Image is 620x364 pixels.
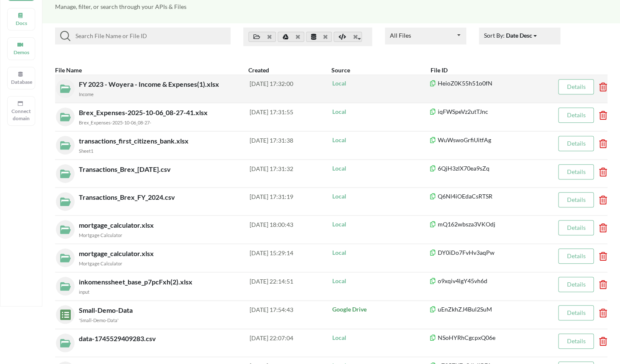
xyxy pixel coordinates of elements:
[558,192,594,207] button: Details
[56,220,71,235] img: localFileIcon.eab6d1cc.svg
[55,66,82,74] b: File Name
[79,108,209,116] span: Brex_Expenses-2025-10-06_08-27-41.xlsx
[11,78,31,85] p: Database
[56,192,71,207] img: localFileIcon.eab6d1cc.svg
[332,305,429,314] p: Google Drive
[250,334,331,352] div: [DATE] 22:07:04
[248,66,269,74] b: Created
[558,248,594,264] button: Details
[79,221,156,229] span: mortgage_calculator.xlsx
[429,108,548,116] p: iqFWSpeVz2utTJnc
[56,277,71,292] img: localFileIcon.eab6d1cc.svg
[79,232,122,238] small: Mortgage Calculator
[558,108,594,123] button: Details
[429,220,548,229] p: mQ162wbsza3VKOdj
[332,108,429,116] p: Local
[79,80,221,88] span: FY 2023 - Woyera - Income & Expenses(1).xlsx
[567,196,585,203] a: Details
[79,306,134,314] span: Small-Demo-Data
[250,305,331,324] div: [DATE] 17:54:43
[250,220,331,239] div: [DATE] 18:00:43
[79,165,172,173] span: Transactions_Brex_[DATE].csv
[56,79,71,94] img: localFileIcon.eab6d1cc.svg
[558,277,594,292] button: Details
[558,334,594,349] button: Details
[250,164,331,183] div: [DATE] 17:31:32
[484,32,538,39] span: Sort By:
[431,66,448,74] b: File ID
[79,261,122,266] small: Mortgage Calculator
[79,148,93,154] small: Sheet1
[79,289,89,295] small: input
[567,83,585,90] a: Details
[558,164,594,179] button: Details
[332,248,429,257] p: Local
[567,309,585,316] a: Details
[567,252,585,259] a: Details
[567,224,585,231] a: Details
[558,220,594,235] button: Details
[429,79,548,88] p: HeioZ0K55h51o0fN
[250,248,331,267] div: [DATE] 15:29:14
[332,192,429,201] p: Local
[332,334,429,342] p: Local
[429,164,548,173] p: 6QjH3zlX70ea9sZq
[11,108,31,122] p: Connect domain
[332,164,429,173] p: Local
[558,305,594,320] button: Details
[56,164,71,179] img: localFileIcon.eab6d1cc.svg
[331,66,350,74] b: Source
[79,193,177,201] span: Transactions_Brex_FY_2024.csv
[79,249,156,257] span: mortgage_calculator.xlsx
[70,31,227,41] input: Search File Name or File ID
[56,248,71,263] img: localFileIcon.eab6d1cc.svg
[567,281,585,288] a: Details
[56,334,71,348] img: localFileIcon.eab6d1cc.svg
[567,337,585,345] a: Details
[250,136,331,154] div: [DATE] 17:31:38
[332,220,429,229] p: Local
[56,136,71,151] img: localFileIcon.eab6d1cc.svg
[567,140,585,147] a: Details
[558,136,594,151] button: Details
[79,91,94,97] small: Income
[56,108,71,122] img: localFileIcon.eab6d1cc.svg
[250,108,331,126] div: [DATE] 17:31:55
[429,192,548,201] p: Q6Nl4iOEdaCsRTSR
[11,19,31,27] p: Docs
[250,277,331,295] div: [DATE] 22:14:51
[390,33,411,39] div: All Files
[79,137,190,145] span: transactions_first_citizens_bank.xlsx
[79,120,151,125] small: Brex_Expenses-2025-10-06_08-27-
[429,334,548,342] p: NSoHYRhCgcpxQ06e
[429,305,548,314] p: uEnZkhZJ4Bul2SuM
[332,136,429,144] p: Local
[11,49,31,56] p: Demos
[429,136,548,144] p: WuWswoGrfiUitfAg
[79,334,158,342] span: data-1745529409283.csv
[429,277,548,285] p: o9xqiv4lgY45vh6d
[250,192,331,211] div: [DATE] 17:31:19
[506,31,532,40] div: Date Desc
[567,168,585,175] a: Details
[79,278,194,286] span: inkomenssheet_base_p7pcFxh(2).xlsx
[332,277,429,285] p: Local
[56,305,71,320] img: sheets.7a1b7961.svg
[60,31,70,41] img: searchIcon.svg
[250,79,331,98] div: [DATE] 17:32:00
[332,79,429,88] p: Local
[558,79,594,94] button: Details
[55,3,607,11] h5: Manage, filter, or search through your APIs & Files
[79,317,119,323] small: 'Small-Demo-Data'
[567,111,585,119] a: Details
[429,248,548,257] p: DY0iDo7FvHv3aqPw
